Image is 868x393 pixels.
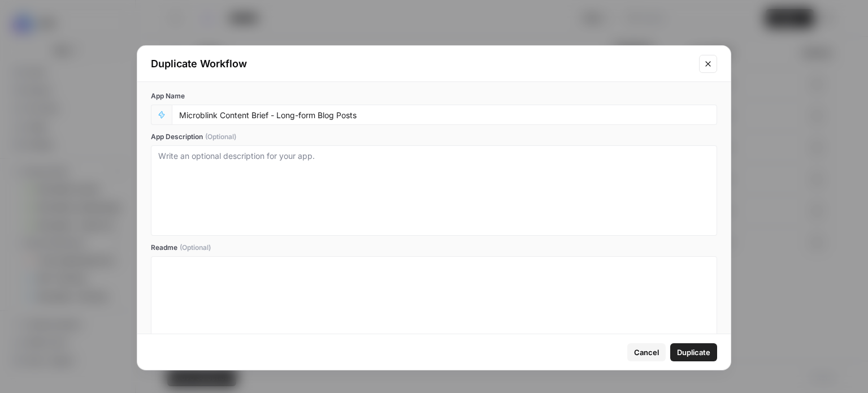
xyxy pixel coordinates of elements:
label: App Description [151,132,717,142]
span: (Optional) [180,243,211,253]
button: Close modal [699,55,717,73]
label: Readme [151,243,717,253]
input: Untitled [179,110,710,120]
span: Duplicate [677,347,710,358]
label: App Name [151,91,717,101]
button: Duplicate [670,343,717,361]
span: Cancel [634,347,659,358]
div: Duplicate Workflow [151,56,692,72]
span: (Optional) [205,132,236,142]
button: Cancel [627,343,666,361]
